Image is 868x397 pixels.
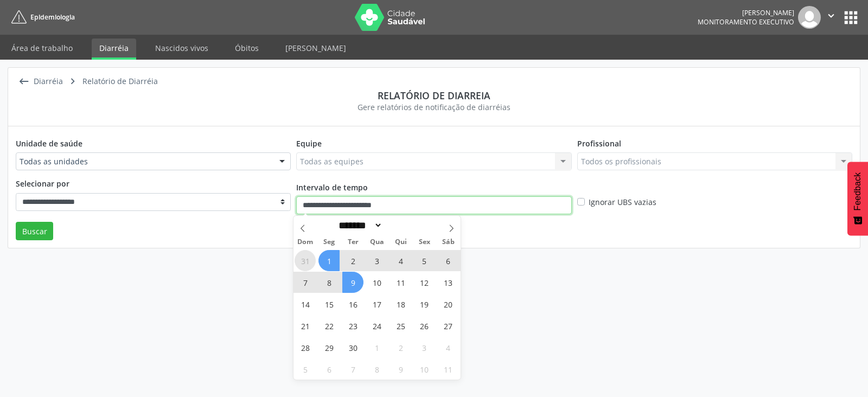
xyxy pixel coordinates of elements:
[227,39,266,57] a: Óbitos
[390,250,411,271] span: Setembro 4, 2025
[390,293,411,315] span: Setembro 18, 2025
[841,8,860,27] button: apps
[366,250,387,271] span: Setembro 3, 2025
[853,172,863,210] span: Feedback
[295,250,316,271] span: Agosto 31, 2025
[318,250,340,271] span: Setembro 1, 2025
[16,101,852,113] div: Gere relatórios de notificação de diarréias
[318,358,340,380] span: Outubro 6, 2025
[438,358,459,380] span: Outubro 11, 2025
[414,358,435,380] span: Outubro 10, 2025
[438,293,459,315] span: Setembro 20, 2025
[65,74,159,89] a:  Relatório de Diarréia
[295,315,316,336] span: Setembro 21, 2025
[16,89,852,101] div: Relatório de diarreia
[335,220,383,231] select: Month
[318,272,340,293] span: Setembro 8, 2025
[382,220,418,231] input: Year
[414,250,435,271] span: Setembro 5, 2025
[390,315,411,336] span: Setembro 25, 2025
[366,293,387,315] span: Setembro 17, 2025
[414,272,435,293] span: Setembro 12, 2025
[342,250,363,271] span: Setembro 2, 2025
[31,74,65,89] div: Diarréia
[318,315,340,336] span: Setembro 22, 2025
[317,239,341,246] span: Seg
[16,74,31,89] i: 
[437,239,461,246] span: Sáb
[390,272,411,293] span: Setembro 11, 2025
[577,134,621,152] label: Profissional
[825,10,837,22] i: 
[413,239,437,246] span: Sex
[698,8,794,17] div: [PERSON_NAME]
[318,337,340,358] span: Setembro 29, 2025
[366,315,387,336] span: Setembro 24, 2025
[30,12,75,22] span: Epidemiologia
[4,39,80,57] a: Área de trabalho
[295,337,316,358] span: Setembro 28, 2025
[278,39,354,57] a: [PERSON_NAME]
[847,162,868,235] button: Feedback - Mostrar pesquisa
[366,358,387,380] span: Outubro 8, 2025
[8,8,75,26] a: Epidemiologia
[16,178,291,193] legend: Selecionar por
[821,6,841,29] button: 
[16,74,65,89] a:  Diarréia
[390,358,411,380] span: Outubro 9, 2025
[414,315,435,336] span: Setembro 26, 2025
[295,293,316,315] span: Setembro 14, 2025
[589,196,656,208] label: Ignorar UBS vazias
[65,74,80,89] i: 
[341,239,365,246] span: Ter
[698,17,794,27] span: Monitoramento Executivo
[438,250,459,271] span: Setembro 6, 2025
[342,272,363,293] span: Setembro 9, 2025
[342,337,363,358] span: Setembro 30, 2025
[296,178,368,196] label: Intervalo de tempo
[296,134,322,152] label: Equipe
[438,315,459,336] span: Setembro 27, 2025
[365,239,389,246] span: Qua
[342,293,363,315] span: Setembro 16, 2025
[438,272,459,293] span: Setembro 13, 2025
[414,293,435,315] span: Setembro 19, 2025
[414,337,435,358] span: Outubro 3, 2025
[342,358,363,380] span: Outubro 7, 2025
[389,239,413,246] span: Qui
[438,337,459,358] span: Outubro 4, 2025
[342,315,363,336] span: Setembro 23, 2025
[318,293,340,315] span: Setembro 15, 2025
[295,272,316,293] span: Setembro 7, 2025
[390,337,411,358] span: Outubro 2, 2025
[16,134,82,152] label: Unidade de saúde
[798,6,821,29] img: img
[16,222,53,240] button: Buscar
[92,39,136,60] a: Diarréia
[80,74,159,89] div: Relatório de Diarréia
[366,337,387,358] span: Outubro 1, 2025
[293,239,317,246] span: Dom
[148,39,216,57] a: Nascidos vivos
[366,272,387,293] span: Setembro 10, 2025
[20,156,269,167] span: Todas as unidades
[295,358,316,380] span: Outubro 5, 2025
